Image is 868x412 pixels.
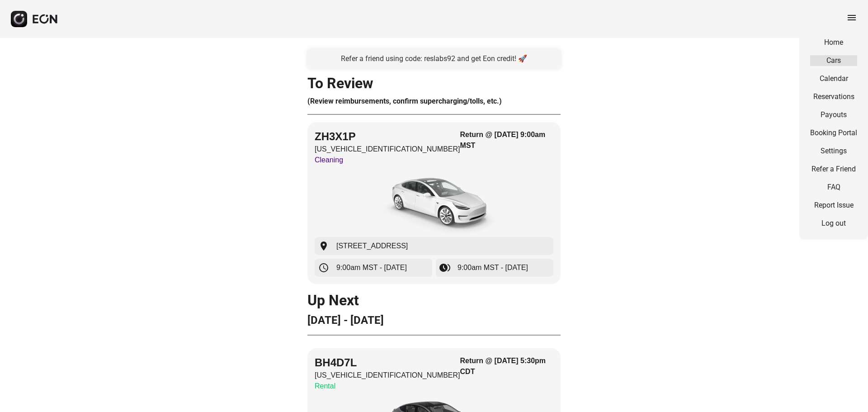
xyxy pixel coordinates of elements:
[810,164,857,175] a: Refer a Friend
[810,109,857,120] a: Payouts
[315,355,460,370] h2: BH4D7L
[315,370,460,381] p: [US_VEHICLE_IDENTIFICATION_NUMBER]
[810,218,857,229] a: Log out
[810,128,857,138] a: Booking Portal
[336,241,408,251] span: [STREET_ADDRESS]
[307,122,561,284] button: ZH3X1P[US_VEHICLE_IDENTIFICATION_NUMBER]CleaningReturn @ [DATE] 9:00am MSTcar[STREET_ADDRESS]9:00...
[336,262,407,273] span: 9:00am MST - [DATE]
[315,144,460,155] p: [US_VEHICLE_IDENTIFICATION_NUMBER]
[318,241,329,251] span: location_on
[810,73,857,84] a: Calendar
[460,355,553,377] h3: Return @ [DATE] 5:30pm CDT
[810,91,857,102] a: Reservations
[307,295,561,306] h1: Up Next
[315,155,460,166] p: Cleaning
[439,262,450,273] span: browse_gallery
[810,200,857,211] a: Report Issue
[307,96,561,107] h3: (Review reimbursements, confirm supercharging/tolls, etc.)
[366,169,502,237] img: car
[315,129,460,144] h2: ZH3X1P
[318,262,329,273] span: schedule
[810,146,857,156] a: Settings
[810,182,857,193] a: FAQ
[307,78,561,89] h1: To Review
[315,381,460,392] p: Rental
[307,313,561,327] h2: [DATE] - [DATE]
[307,49,561,69] a: Refer a friend using code: reslabs92 and get Eon credit! 🚀
[846,12,857,23] span: menu
[810,37,857,48] a: Home
[458,262,528,273] span: 9:00am MST - [DATE]
[460,129,553,151] h3: Return @ [DATE] 9:00am MST
[810,55,857,66] a: Cars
